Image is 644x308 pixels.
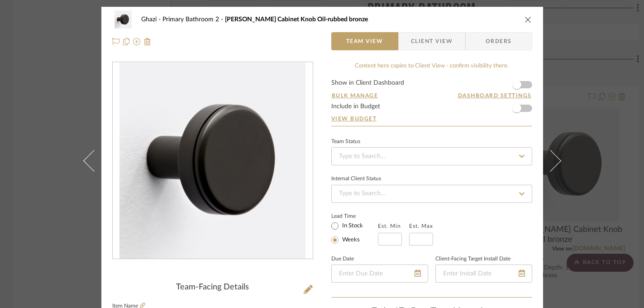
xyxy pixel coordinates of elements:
[225,16,368,23] span: [PERSON_NAME] Cabinet Knob Oil-rubbed bronze
[435,265,532,283] input: Enter Install Date
[340,236,360,244] label: Weeks
[331,220,378,245] mat-radio-group: Select item type
[141,16,162,23] span: Ghazi
[112,283,313,293] div: Team-Facing Details
[435,257,510,261] label: Client-Facing Target Install Date
[112,10,134,29] img: b1761942-f4ab-4693-8bd3-77d952bf74da_48x40.jpg
[331,185,532,203] input: Type to Search…
[378,223,401,229] label: Est. Min
[340,222,363,230] label: In Stock
[119,63,305,259] img: b1761942-f4ab-4693-8bd3-77d952bf74da_436x436.jpg
[162,16,225,23] span: Primary Bathroom 2
[113,63,313,259] div: 0
[524,15,532,24] button: close
[331,257,354,261] label: Due Date
[331,91,379,100] button: Bulk Manage
[331,115,532,122] a: View Budget
[331,265,428,283] input: Enter Due Date
[346,32,383,50] span: Team View
[331,140,360,144] div: Team Status
[331,147,532,165] input: Type to Search…
[331,177,381,181] div: Internal Client Status
[476,32,522,50] span: Orders
[458,91,532,100] button: Dashboard Settings
[409,223,433,229] label: Est. Max
[411,32,453,50] span: Client View
[331,62,532,71] div: Content here copies to Client View - confirm visibility there.
[331,212,378,220] label: Lead Time
[144,38,151,45] img: Remove from project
